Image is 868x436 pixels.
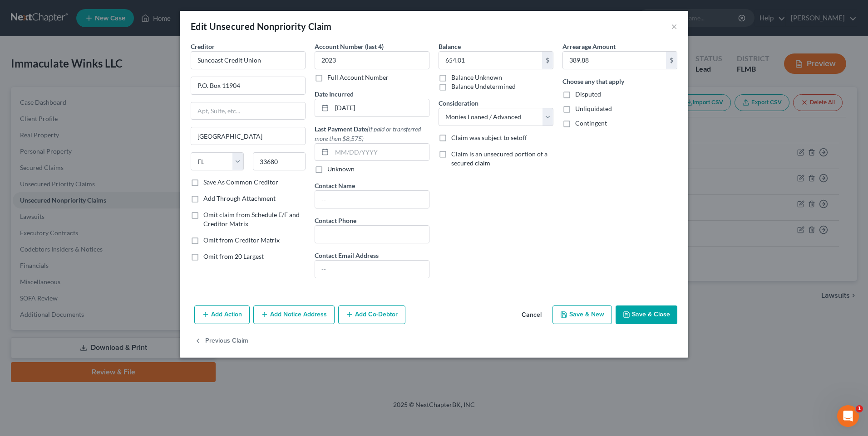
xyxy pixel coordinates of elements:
label: Date Incurred [315,89,354,99]
label: Unknown [327,165,355,174]
button: Save & New [552,305,612,325]
span: Unliquidated [575,105,612,112]
span: Creditor [191,43,215,50]
button: Previous Claim [194,331,248,350]
span: Disputed [575,90,601,98]
label: Full Account Number [327,73,389,82]
input: Search creditor by name... [191,51,306,69]
button: Add Notice Address [253,305,335,325]
input: -- [315,261,429,278]
label: Contact Email Address [315,251,379,260]
label: Save As Common Creditor [203,178,278,187]
span: (If paid or transferred more than $8,575) [315,125,421,142]
span: Omit claim from Schedule E/F and Creditor Matrix [203,211,300,228]
input: Enter address... [191,77,305,94]
div: $ [666,52,677,69]
button: Add Action [194,305,250,325]
input: -- [315,226,429,243]
input: -- [315,191,429,208]
label: Last Payment Date [315,124,429,143]
button: Save & Close [616,305,677,325]
label: Arrearage Amount [562,42,616,51]
input: XXXX [315,51,429,69]
input: Enter city... [191,127,305,145]
input: 0.00 [439,52,542,69]
span: Omit from Creditor Matrix [203,236,280,244]
input: MM/DD/YYYY [332,144,429,161]
input: Apt, Suite, etc... [191,102,305,120]
button: × [671,21,677,32]
span: Claim is an unsecured portion of a secured claim [451,150,547,167]
label: Balance Undetermined [451,82,516,91]
label: Add Through Attachment [203,194,276,203]
label: Contact Phone [315,216,356,225]
label: Consideration [439,98,478,108]
button: Add Co-Debtor [338,305,405,325]
span: Contingent [575,119,607,127]
div: $ [542,52,553,69]
button: Cancel [514,306,549,325]
label: Contact Name [315,181,355,190]
label: Balance Unknown [451,73,502,82]
span: 1 [856,405,863,412]
input: Enter zip... [253,152,306,170]
span: Omit from 20 Largest [203,252,264,260]
div: Edit Unsecured Nonpriority Claim [191,20,332,33]
span: Claim was subject to setoff [451,134,527,141]
label: Account Number (last 4) [315,42,384,51]
input: 0.00 [563,52,666,69]
label: Choose any that apply [562,77,624,86]
input: MM/DD/YYYY [332,99,429,116]
label: Balance [439,42,461,51]
iframe: Intercom live chat [837,405,859,427]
